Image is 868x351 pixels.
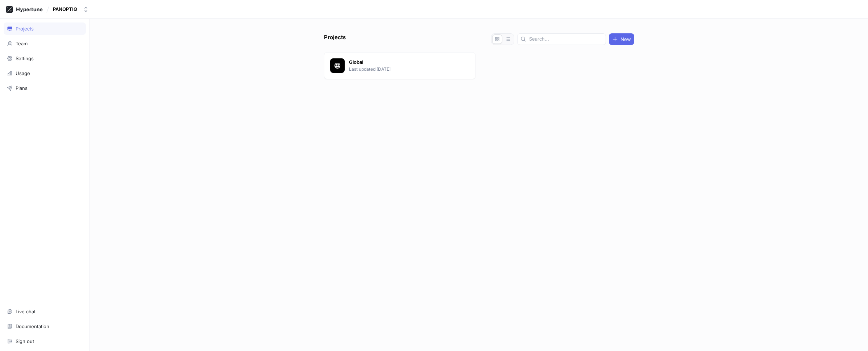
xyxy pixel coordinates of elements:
input: Search... [529,36,603,43]
a: Projects [4,22,86,35]
a: Settings [4,52,86,65]
div: Usage [16,70,30,76]
span: New [620,37,631,41]
button: New [609,33,634,45]
p: Last updated [DATE] [349,66,454,73]
a: Usage [4,67,86,79]
a: Documentation [4,320,86,333]
div: Plans [16,85,28,91]
a: Team [4,37,86,50]
div: Projects [16,26,34,32]
div: Documentation [16,323,49,329]
a: Plans [4,82,86,94]
div: Team [16,41,28,46]
div: PANOPTIQ [53,6,77,12]
p: Global [349,59,454,66]
div: Live chat [16,309,36,314]
div: Settings [16,55,34,61]
div: Sign out [16,338,34,344]
p: Projects [324,33,346,45]
button: PANOPTIQ [50,3,92,15]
